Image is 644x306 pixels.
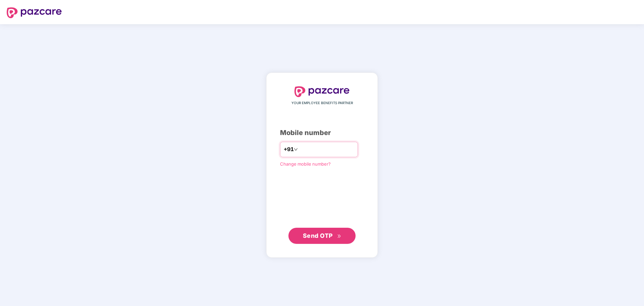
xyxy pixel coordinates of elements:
[291,100,353,106] span: YOUR EMPLOYEE BENEFITS PARTNER
[294,147,298,151] span: down
[280,161,331,167] a: Change mobile number?
[303,232,333,239] span: Send OTP
[294,86,350,97] img: logo
[288,228,356,244] button: Send OTPdouble-right
[337,234,341,238] span: double-right
[280,128,364,138] div: Mobile number
[284,145,294,154] span: +91
[7,7,62,18] img: logo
